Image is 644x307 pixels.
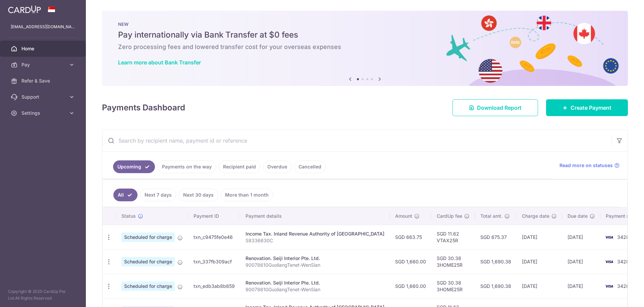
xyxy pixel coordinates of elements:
[562,274,600,298] td: [DATE]
[562,249,600,274] td: [DATE]
[21,45,66,52] span: Home
[617,259,629,264] span: 3428
[246,255,384,262] div: Renovation. Seiji Interior Pte. Ltd.
[246,237,384,244] p: S8336630C
[219,160,260,173] a: Recipient paid
[390,274,431,298] td: SGD 1,660.00
[113,189,138,201] a: All
[571,104,611,112] span: Create Payment
[246,279,384,286] div: Renovation. Seiji Interior Pte. Ltd.
[118,59,201,66] a: Learn more about Bank Transfer
[179,189,218,201] a: Next 30 days
[188,274,240,298] td: txn_edb3ab8b659
[517,225,562,249] td: [DATE]
[517,249,562,274] td: [DATE]
[546,99,628,116] a: Create Payment
[395,213,412,219] span: Amount
[431,249,475,274] td: SGD 30.38 3HOME25R
[188,225,240,249] td: txn_c9475fe0e46
[118,43,612,51] h6: Zero processing fees and lowered transfer cost for your overseas expenses
[617,283,629,289] span: 3428
[246,262,384,268] p: 90078610GuoliangTenet-WenSian
[121,233,175,242] span: Scheduled for charge
[188,207,240,225] th: Payment ID
[562,225,600,249] td: [DATE]
[21,61,66,68] span: Pay
[475,225,517,249] td: SGD 675.37
[390,225,431,249] td: SGD 663.75
[602,258,616,266] img: Bank Card
[452,99,538,116] a: Download Report
[294,160,326,173] a: Cancelled
[113,160,155,173] a: Upcoming
[263,160,291,173] a: Overdue
[102,11,628,86] img: Bank transfer banner
[522,213,549,219] span: Charge date
[102,102,185,114] h4: Payments Dashboard
[221,189,273,201] a: More than 1 month
[246,286,384,293] p: 90078610GuoliangTenet-WenSian
[568,213,588,219] span: Due date
[390,249,431,274] td: SGD 1,660.00
[437,213,462,219] span: CardUp fee
[21,110,66,116] span: Settings
[121,213,136,219] span: Status
[21,94,66,100] span: Support
[475,249,517,274] td: SGD 1,690.38
[517,274,562,298] td: [DATE]
[559,162,620,169] a: Read more on statuses
[431,225,475,249] td: SGD 11.62 VTAX25R
[602,282,616,290] img: Bank Card
[11,23,75,30] p: [EMAIL_ADDRESS][DOMAIN_NAME]
[118,30,612,40] h5: Pay internationally via Bank Transfer at $0 fees
[140,189,176,201] a: Next 7 days
[8,5,41,13] img: CardUp
[617,234,629,240] span: 3428
[21,78,66,84] span: Refer & Save
[480,213,502,219] span: Total amt.
[246,231,384,237] div: Income Tax. Inland Revenue Authority of [GEOGRAPHIC_DATA]
[240,207,390,225] th: Payment details
[475,274,517,298] td: SGD 1,690.38
[477,104,522,112] span: Download Report
[559,162,613,169] span: Read more on statuses
[602,233,616,241] img: Bank Card
[102,130,611,151] input: Search by recipient name, payment id or reference
[118,21,612,27] p: NEW
[601,287,637,304] iframe: Opens a widget where you can find more information
[188,249,240,274] td: txn_337fb309acf
[431,274,475,298] td: SGD 30.38 3HOME25R
[158,160,216,173] a: Payments on the way
[121,257,175,266] span: Scheduled for charge
[121,282,175,291] span: Scheduled for charge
